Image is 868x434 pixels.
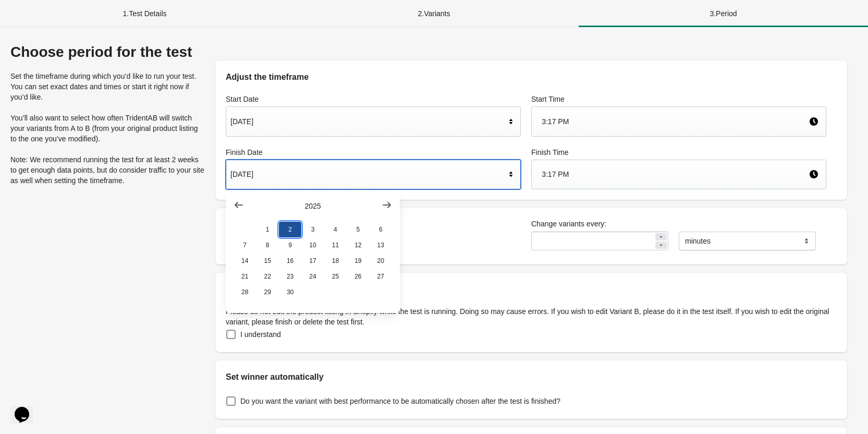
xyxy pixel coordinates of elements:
[234,237,256,253] button: 7 2025
[324,269,347,284] button: 25 2025
[531,94,826,104] label: Start Time
[301,269,324,284] button: 24 2025
[226,306,837,327] p: Please do not edit the product listing in Shopify while the test is running. Doing so may cause e...
[240,329,281,340] span: I understand
[226,147,521,158] label: Finish Date
[279,237,301,253] button: 9 2025
[301,253,324,269] button: 17 2025
[256,237,278,253] button: 8 2025
[370,237,392,253] button: 13 2025
[347,253,369,269] button: 19 2025
[347,269,369,284] button: 26 2025
[542,112,809,131] div: 3:17 PM
[370,253,392,269] button: 20 2025
[542,164,809,184] div: 3:17 PM
[226,283,837,296] h2: Warning!
[370,222,392,237] button: 6 2025
[230,112,506,131] div: [DATE]
[531,219,826,229] label: Change variants every:
[240,396,560,406] span: Do you want the variant with best performance to be automatically chosen after the test is finished?
[10,71,205,102] p: Set the timeframe during which you’d like to run your test. You can set exact dates and times or ...
[324,237,347,253] button: 11 2025
[226,71,837,83] h2: Adjust the timeframe
[324,222,347,237] button: 4 2025
[234,284,256,300] button: 28 2025
[234,269,256,284] button: 21 2025
[347,222,369,237] button: 5 2025
[301,237,324,253] button: 10 2025
[230,164,506,184] div: [DATE]
[10,113,205,144] p: You’ll also want to select how often TridentAB will switch your variants from A to B (from your o...
[10,154,205,186] p: Note: We recommend running the test for at least 2 weeks to get enough data points, but do consid...
[10,392,44,424] iframe: chat widget
[256,222,278,237] button: 1 2025
[256,284,278,300] button: 29 2025
[256,253,278,269] button: 15 2025
[279,253,301,269] button: 16 2025
[279,284,301,300] button: 30 2025
[370,269,392,284] button: 27 2025
[279,222,301,237] button: 2 2025
[324,253,347,269] button: 18 2025
[256,269,278,284] button: 22 2025
[347,237,369,253] button: 12 2025
[226,94,521,104] label: Start Date
[301,222,324,237] button: 3 2025
[226,371,837,383] h2: Set winner automatically
[531,147,826,158] label: Finish Time
[234,253,256,269] button: 14 2025
[279,269,301,284] button: 23 2025
[10,44,205,61] div: Choose period for the test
